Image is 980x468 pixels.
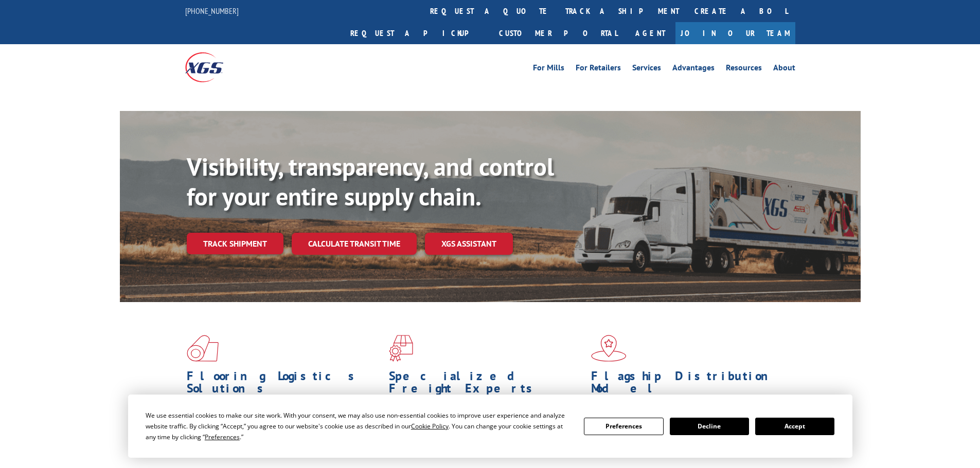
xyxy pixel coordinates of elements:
[576,64,621,75] a: For Retailers
[187,335,219,362] img: xgs-icon-total-supply-chain-intelligence-red
[773,64,795,75] a: About
[128,395,852,458] div: Cookie Consent Prompt
[591,335,627,362] img: xgs-icon-flagship-distribution-model-red
[755,418,834,435] button: Accept
[425,233,513,255] a: XGS ASSISTANT
[491,22,625,44] a: Customer Portal
[672,64,715,75] a: Advantages
[187,151,554,212] b: Visibility, transparency, and control for your entire supply chain.
[726,64,762,75] a: Resources
[411,422,449,430] span: Cookie Policy
[389,370,583,400] h1: Specialized Freight Experts
[584,418,663,435] button: Preferences
[675,22,795,44] a: Join Our Team
[292,233,417,255] a: Calculate transit time
[343,22,491,44] a: Request a pickup
[533,64,564,75] a: For Mills
[146,410,572,442] div: We use essential cookies to make our site work. With your consent, we may also use non-essential ...
[187,233,283,254] a: Track shipment
[591,370,786,400] h1: Flagship Distribution Model
[185,6,239,16] a: [PHONE_NUMBER]
[632,64,661,75] a: Services
[187,370,381,400] h1: Flooring Logistics Solutions
[625,22,675,44] a: Agent
[389,335,413,362] img: xgs-icon-focused-on-flooring-red
[205,433,240,441] span: Preferences
[670,418,749,435] button: Decline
